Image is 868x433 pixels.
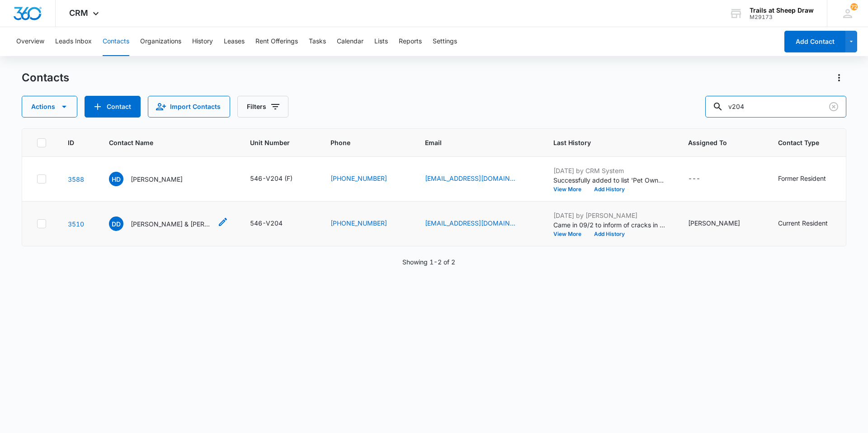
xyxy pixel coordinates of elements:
span: ID [68,138,74,147]
p: [PERSON_NAME] & [PERSON_NAME] [PERSON_NAME] [131,219,212,229]
button: Tasks [309,27,326,56]
input: Search Contacts [705,96,846,118]
div: Unit Number - 546-V204 (F) - Select to Edit Field [250,174,309,184]
button: Add Contact [784,31,845,52]
button: Import Contacts [148,96,230,118]
span: Contact Name [109,138,215,147]
div: Current Resident [778,218,828,228]
button: View More [553,231,588,237]
a: [PHONE_NUMBER] [330,174,387,183]
button: Actions [22,96,77,118]
button: Leads Inbox [55,27,92,56]
div: Assigned To - Madisyn Brown - Select to Edit Field [688,218,756,229]
button: Contacts [103,27,129,56]
span: Last History [553,138,653,147]
button: Clear [826,99,841,114]
p: Came in 09/2 to inform of cracks in paint above windows from recent heavy rain storm [553,220,666,230]
button: Actions [832,71,846,85]
div: 546-V204 [250,218,283,228]
button: Overview [16,27,44,56]
span: Assigned To [688,138,743,147]
div: Former Resident [778,174,826,183]
p: Showing 1-2 of 2 [402,257,455,267]
p: [PERSON_NAME] [131,174,183,184]
span: DD [109,216,123,231]
button: Rent Offerings [255,27,298,56]
button: History [192,27,213,56]
button: Organizations [140,27,181,56]
h1: Contacts [22,71,69,85]
a: Navigate to contact details page for Heidi Davidson [68,175,84,183]
div: notifications count [850,3,858,10]
div: --- [688,174,700,184]
p: Successfully added to list 'Pet Owners'. [553,175,666,185]
div: account id [750,14,814,20]
div: Assigned To - - Select to Edit Field [688,174,717,184]
div: [PERSON_NAME] [688,218,740,228]
div: Contact Type - Current Resident - Select to Edit Field [778,218,844,229]
div: Phone - (970) 619-0830 - Select to Edit Field [330,218,403,229]
span: Email [425,138,519,147]
div: Phone - (970) 556-1509 - Select to Edit Field [330,174,403,184]
button: Filters [237,96,288,118]
button: Calendar [337,27,363,56]
span: Phone [330,138,390,147]
a: [PHONE_NUMBER] [330,218,387,228]
div: Email - ddavidson2012@gmail.com - Select to Edit Field [425,218,532,229]
p: [DATE] by [PERSON_NAME] [553,211,666,220]
div: Contact Name - Heidi Davidson - Select to Edit Field [109,172,199,186]
button: View More [553,187,588,192]
div: account name [750,7,814,14]
div: 546-V204 (F) [250,174,292,183]
span: 72 [850,3,858,10]
div: Email - heidid32@gmail.com - Select to Edit Field [425,174,532,184]
a: Navigate to contact details page for Daniel Davidson & Luisa Marlen Pardo Juarez [68,220,84,228]
a: [EMAIL_ADDRESS][DOMAIN_NAME] [425,218,515,228]
button: Add History [588,231,631,237]
div: Contact Type - Former Resident - Select to Edit Field [778,174,842,184]
button: Add Contact [85,96,141,118]
button: Settings [433,27,457,56]
button: Lists [374,27,388,56]
div: Contact Name - Daniel Davidson & Luisa Marlen Pardo Juarez - Select to Edit Field [109,216,228,231]
button: Add History [588,187,631,192]
div: Unit Number - 546-V204 - Select to Edit Field [250,218,299,229]
button: Leases [224,27,245,56]
a: [EMAIL_ADDRESS][DOMAIN_NAME] [425,174,515,183]
span: HD [109,172,123,186]
p: [DATE] by CRM System [553,166,666,175]
span: CRM [69,8,88,18]
button: Reports [399,27,422,56]
span: Contact Type [778,138,831,147]
span: Unit Number [250,138,309,147]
